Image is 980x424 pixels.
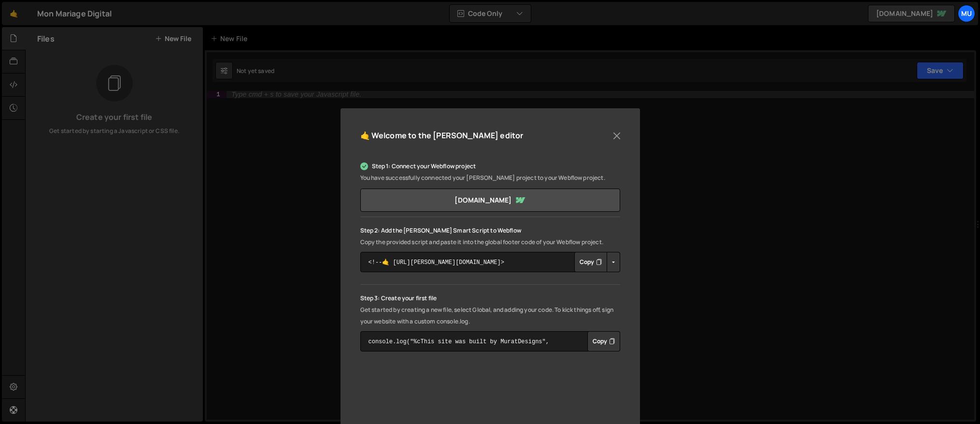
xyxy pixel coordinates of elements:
p: Get started by creating a new file, select Global, and adding your code. To kick things off, sign... [360,304,620,327]
button: Copy [587,331,620,351]
textarea: console.log("%cThis site was built by MuratDesigns", "background:blue;color:#fff;padding: 8px;"); [360,331,620,351]
button: Close [610,129,624,143]
p: Copy the provided script and paste it into the global footer code of your Webflow project. [360,236,620,248]
h5: 🤙 Welcome to the [PERSON_NAME] editor [360,128,524,143]
p: You have successfully connected your [PERSON_NAME] project to your Webflow project. [360,172,620,184]
a: Mu [958,5,975,22]
textarea: <!--🤙 [URL][PERSON_NAME][DOMAIN_NAME]> <script>document.addEventListener("DOMContentLoaded", func... [360,252,620,272]
p: Step 2: Add the [PERSON_NAME] Smart Script to Webflow [360,225,620,236]
div: Button group with nested dropdown [587,331,620,351]
button: Copy [574,252,607,272]
p: Step 1: Connect your Webflow project [360,161,620,172]
div: Button group with nested dropdown [574,252,620,272]
p: Step 3: Create your first file [360,292,620,304]
a: [DOMAIN_NAME] [360,189,620,212]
